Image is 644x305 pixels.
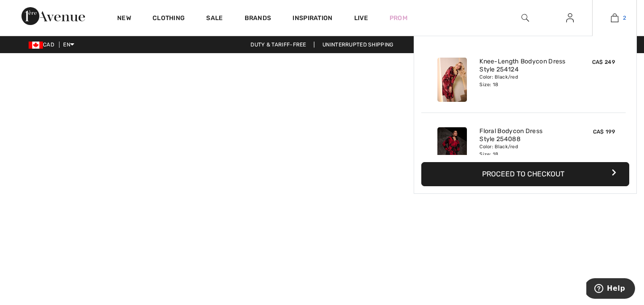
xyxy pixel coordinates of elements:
[437,58,467,102] img: Knee-Length Bodycon Dress Style 254124
[29,42,43,49] img: Canadian Dollar
[593,129,615,135] span: CA$ 199
[479,127,568,143] a: Floral Bodycon Dress Style 254088
[206,14,223,24] a: Sale
[21,7,85,25] img: 1ère Avenue
[153,14,185,24] a: Clothing
[559,13,581,24] a: Sign In
[390,13,407,23] a: Prom
[292,14,332,24] span: Inspiration
[521,13,529,23] img: search the website
[354,13,368,23] a: Live
[29,42,58,48] span: CAD
[63,42,74,48] span: EN
[592,59,615,65] span: CA$ 249
[593,13,636,23] a: 2
[479,58,568,74] a: Knee-Length Bodycon Dress Style 254124
[611,13,619,23] img: My Bag
[437,127,467,171] img: Floral Bodycon Dress Style 254088
[245,14,271,24] a: Brands
[421,162,629,186] button: Proceed to Checkout
[117,14,131,24] a: New
[479,74,568,88] div: Color: Black/red Size: 18
[479,143,568,158] div: Color: Black/red Size: 18
[586,278,635,301] iframe: Opens a widget where you can find more information
[623,14,626,22] span: 2
[566,13,574,23] img: My Info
